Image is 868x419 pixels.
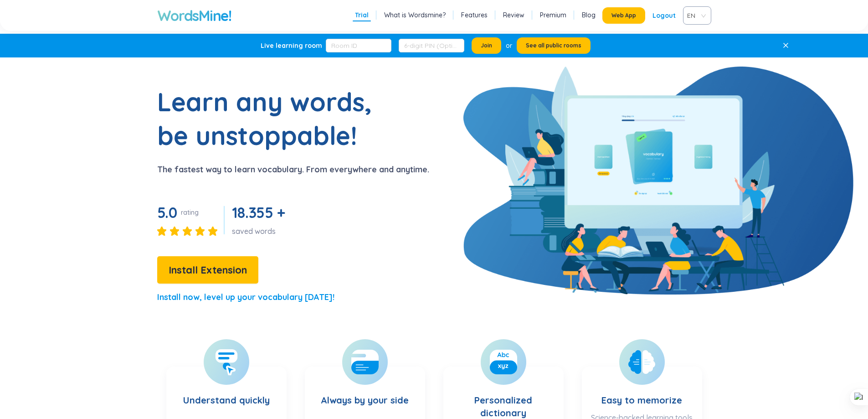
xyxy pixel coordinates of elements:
[232,203,285,222] span: 18.355 +
[503,10,524,20] a: Review
[157,6,231,25] a: WordsMine!
[461,10,488,20] a: Features
[517,37,591,54] button: See all public rooms
[601,376,682,408] h3: Easy to memorize
[181,208,199,217] div: rating
[384,10,446,20] a: What is Wordsmine?
[472,37,501,54] button: Join
[183,376,270,413] h3: Understand quickly
[157,291,334,304] p: Install now, level up your vocabulary [DATE]!
[157,256,258,284] button: Install Extension
[652,7,676,24] div: Logout
[582,10,596,20] a: Blog
[602,7,645,24] button: Web App
[399,39,464,52] input: 6-digit PIN (Optional)
[687,9,704,22] span: VIE
[232,226,289,236] div: saved words
[157,266,258,275] a: Install Extension
[540,10,566,20] a: Premium
[261,41,322,50] div: Live learning room
[526,42,581,49] span: See all public rooms
[506,41,512,51] div: or
[355,10,369,20] a: Trial
[169,262,247,278] span: Install Extension
[157,203,177,222] span: 5.0
[326,39,391,52] input: Room ID
[321,376,409,413] h3: Always by your side
[157,85,385,152] h1: Learn any words, be unstoppable!
[611,12,636,19] span: Web App
[481,42,492,49] span: Join
[157,163,429,176] p: The fastest way to learn vocabulary. From everywhere and anytime.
